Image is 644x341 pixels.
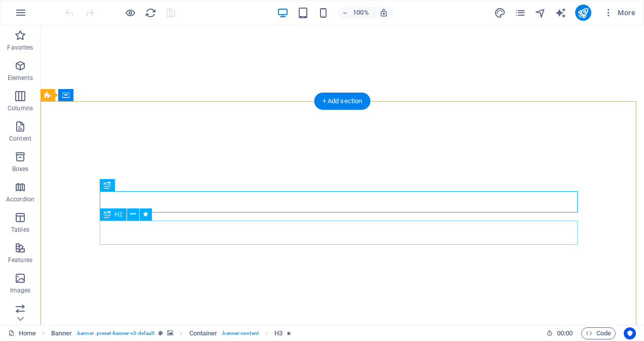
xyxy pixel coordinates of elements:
[586,327,611,339] span: Code
[514,7,526,19] i: Pages (Ctrl+Alt+S)
[9,135,31,143] p: Content
[11,226,29,234] p: Tables
[144,7,156,19] button: reload
[115,211,123,218] span: H2
[51,327,292,339] nav: breadcrumb
[6,195,34,203] p: Accordion
[353,7,369,19] h6: 100%
[8,256,32,264] p: Features
[12,165,29,173] p: Boxes
[557,327,573,339] span: 00 00
[575,5,591,21] button: publish
[599,5,639,21] button: More
[287,330,291,336] i: Element contains an animation
[603,8,635,18] span: More
[8,74,33,82] p: Elements
[581,327,616,339] button: Code
[555,7,567,19] button: text_generator
[494,7,506,19] i: Design (Ctrl+Alt+Y)
[535,7,547,19] button: navigator
[514,7,527,19] button: pages
[8,327,36,339] a: Click to cancel selection. Double-click to open Pages
[10,286,31,294] p: Images
[379,8,388,17] i: On resize automatically adjust zoom level to fit chosen device.
[167,330,173,336] i: This element contains a background
[555,7,567,19] i: AI Writer
[535,7,546,19] i: Navigator
[577,7,589,19] i: Publish
[76,327,154,339] span: . banner .preset-banner-v3-default
[8,104,33,112] p: Columns
[494,7,506,19] button: design
[51,327,72,339] span: Click to select. Double-click to edit
[7,44,33,52] p: Favorites
[221,327,258,339] span: . banner-content
[338,7,374,19] button: 100%
[624,327,636,339] button: Usercentrics
[274,327,283,339] span: Click to select. Double-click to edit
[158,330,163,336] i: This element is a customizable preset
[189,327,218,339] span: Click to select. Double-click to edit
[546,327,573,339] h6: Session time
[124,7,136,19] button: Click here to leave preview mode and continue editing
[564,329,566,337] span: :
[145,7,156,19] i: Reload page
[314,93,371,110] div: + Add section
